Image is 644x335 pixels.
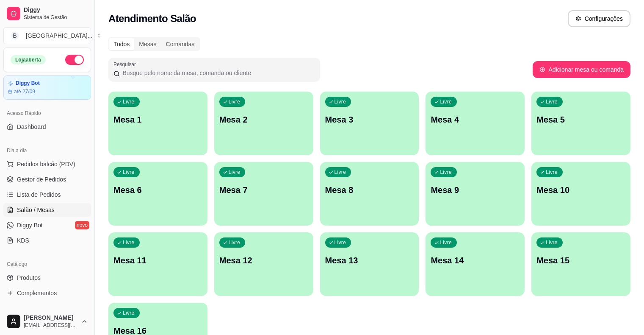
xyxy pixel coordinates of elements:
span: Gestor de Pedidos [17,175,66,184]
a: Diggy Botnovo [3,218,91,232]
p: Mesa 8 [325,184,414,196]
div: Catálogo [3,257,91,271]
button: Select a team [3,27,91,44]
a: Complementos [3,286,91,300]
button: [PERSON_NAME][EMAIL_ADDRESS][DOMAIN_NAME] [3,311,91,332]
a: Diggy Botaté 27/09 [3,75,91,100]
p: Livre [334,239,346,246]
div: Mesas [134,38,161,50]
p: Livre [229,98,240,105]
p: Livre [229,169,240,176]
button: LivreMesa 7 [214,162,313,226]
span: Diggy [24,6,88,14]
p: Livre [546,169,558,176]
div: Comandas [161,38,199,50]
label: Pesquisar [113,61,139,68]
button: LivreMesa 2 [214,92,313,155]
a: Salão / Mesas [3,203,91,217]
span: Produtos [17,274,41,282]
p: Livre [123,239,135,246]
p: Mesa 1 [113,114,202,126]
p: Livre [440,98,452,105]
p: Mesa 12 [219,254,308,266]
button: LivreMesa 6 [108,162,207,226]
a: DiggySistema de Gestão [3,3,91,24]
p: Mesa 11 [113,254,202,266]
p: Mesa 14 [431,254,520,266]
button: LivreMesa 10 [531,162,630,226]
button: Adicionar mesa ou comanda [533,61,630,78]
button: LivreMesa 4 [426,92,525,155]
span: Diggy Bot [17,221,43,229]
button: Alterar Status [65,55,84,65]
button: LivreMesa 12 [214,232,313,296]
button: LivreMesa 13 [320,232,419,296]
p: Livre [123,98,135,105]
p: Mesa 3 [325,114,414,126]
p: Mesa 2 [219,114,308,126]
p: Livre [546,239,558,246]
span: Sistema de Gestão [24,14,88,21]
div: Loja aberta [11,55,46,64]
p: Livre [123,169,135,176]
p: Livre [334,98,346,105]
div: [GEOGRAPHIC_DATA] ... [26,31,92,40]
span: KDS [17,236,29,245]
button: LivreMesa 11 [108,232,207,296]
button: LivreMesa 5 [531,92,630,155]
button: LivreMesa 3 [320,92,419,155]
span: Complementos [17,289,57,297]
a: Lista de Pedidos [3,188,91,201]
p: Livre [229,239,240,246]
div: Todos [109,38,134,50]
article: Diggy Bot [16,80,40,87]
p: Livre [546,98,558,105]
span: [EMAIL_ADDRESS][DOMAIN_NAME] [24,322,77,329]
span: B [11,31,19,40]
p: Mesa 10 [536,184,625,196]
button: LivreMesa 14 [426,232,525,296]
p: Mesa 15 [536,254,625,266]
button: LivreMesa 9 [426,162,525,226]
p: Mesa 5 [536,114,625,126]
span: Lista de Pedidos [17,190,61,199]
p: Livre [123,310,135,316]
button: Configurações [568,10,630,27]
p: Mesa 6 [113,184,202,196]
span: Pedidos balcão (PDV) [17,160,75,168]
p: Livre [440,169,452,176]
a: KDS [3,234,91,247]
a: Gestor de Pedidos [3,173,91,186]
button: Pedidos balcão (PDV) [3,157,91,171]
h2: Atendimento Salão [108,12,196,25]
p: Mesa 4 [431,114,520,126]
a: Produtos [3,271,91,285]
a: Dashboard [3,120,91,134]
button: LivreMesa 8 [320,162,419,226]
span: Salão / Mesas [17,206,55,214]
button: LivreMesa 1 [108,92,207,155]
p: Mesa 13 [325,254,414,266]
span: [PERSON_NAME] [24,314,77,322]
p: Mesa 7 [219,184,308,196]
p: Livre [440,239,452,246]
button: LivreMesa 15 [531,232,630,296]
div: Acesso Rápido [3,106,91,120]
input: Pesquisar [120,69,315,77]
p: Mesa 9 [431,184,520,196]
span: Dashboard [17,123,46,131]
div: Dia a dia [3,144,91,157]
p: Livre [334,169,346,176]
article: até 27/09 [14,88,35,95]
